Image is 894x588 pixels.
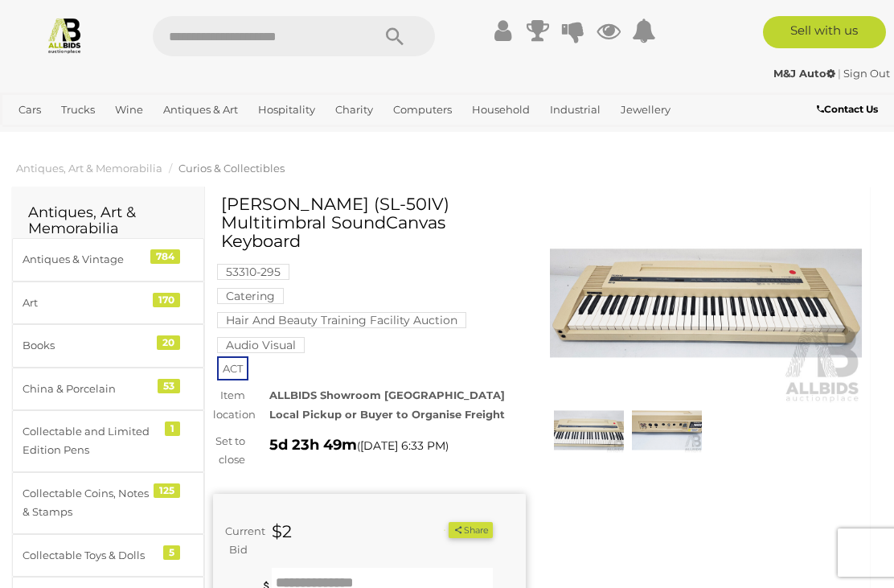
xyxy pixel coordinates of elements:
a: Contact Us [817,101,882,118]
a: Catering [217,290,284,302]
a: Computers [387,97,458,123]
a: 53310-295 [217,265,289,278]
a: Sports [63,123,109,150]
div: Art [23,294,155,312]
img: Roland (SL-50IV) Multitimbral SoundCanvas Keyboard [550,203,863,404]
span: ( ) [357,439,449,452]
span: ACT [217,356,248,380]
div: Set to close [201,432,257,470]
b: Contact Us [817,103,878,115]
div: Collectable Coins, Notes & Stamps [23,484,155,522]
h1: [PERSON_NAME] (SL-50IV) Multitimbral SoundCanvas Keyboard [221,195,522,250]
a: Antiques & Art [157,97,244,123]
a: Industrial [543,97,607,123]
li: Unwatch this item [430,522,446,538]
mark: Catering [217,288,284,304]
div: Collectable and Limited Edition Pens [23,422,155,460]
a: Books 20 [12,324,204,367]
a: Hospitality [252,97,322,123]
a: Antiques, Art & Memorabilia [16,162,162,175]
strong: M&J Auto [773,67,835,80]
mark: Hair And Beauty Training Facility Auction [217,312,466,328]
span: | [838,67,841,80]
div: China & Porcelain [23,380,155,398]
div: 784 [150,249,180,264]
a: Office [12,123,55,150]
a: Art 170 [12,282,204,324]
div: Item location [201,386,257,424]
div: 125 [154,483,180,498]
a: Curios & Collectibles [178,162,285,175]
div: Current Bid [213,522,260,560]
a: Cars [12,97,47,123]
a: Sign Out [843,67,890,80]
a: Collectable Coins, Notes & Stamps 125 [12,472,204,534]
strong: Local Pickup or Buyer to Organise Freight [269,408,505,421]
a: Household [465,97,536,123]
div: 1 [165,421,180,436]
strong: ALLBIDS Showroom [GEOGRAPHIC_DATA] [269,389,505,401]
a: Jewellery [614,97,677,123]
strong: $2 [272,521,292,541]
img: Roland (SL-50IV) Multitimbral SoundCanvas Keyboard [632,408,702,453]
h2: Antiques, Art & Memorabilia [28,205,188,237]
a: Antiques & Vintage 784 [12,238,204,281]
a: China & Porcelain 53 [12,368,204,410]
a: Charity [329,97,379,123]
a: Trucks [55,97,101,123]
div: 5 [163,545,180,560]
a: Audio Visual [217,339,305,352]
mark: Audio Visual [217,337,305,353]
div: Antiques & Vintage [23,250,155,269]
div: Books [23,336,155,355]
span: [DATE] 6:33 PM [360,438,445,453]
img: Allbids.com.au [46,16,84,54]
a: Wine [109,97,150,123]
div: 53 [158,379,180,393]
a: [GEOGRAPHIC_DATA] [116,123,243,150]
a: Hair And Beauty Training Facility Auction [217,314,466,327]
div: 170 [153,293,180,307]
a: Collectable Toys & Dolls 5 [12,534,204,577]
a: Sell with us [763,16,886,48]
button: Search [355,16,435,56]
div: 20 [157,335,180,350]
mark: 53310-295 [217,264,289,280]
a: M&J Auto [773,67,838,80]
button: Share [449,522,493,539]
strong: 5d 23h 49m [269,436,357,454]
img: Roland (SL-50IV) Multitimbral SoundCanvas Keyboard [554,408,624,453]
a: Collectable and Limited Edition Pens 1 [12,410,204,472]
div: Collectable Toys & Dolls [23,546,155,565]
